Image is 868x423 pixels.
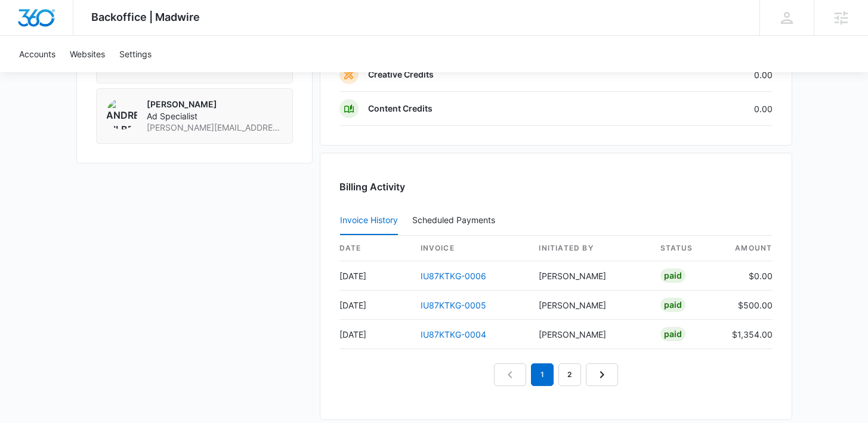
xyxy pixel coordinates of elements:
[558,363,581,386] a: Page 2
[91,11,200,23] span: Backoffice | Madwire
[119,69,128,79] img: tab_keywords_by_traffic_grey.svg
[722,320,773,349] td: $1,354.00
[368,103,433,115] p: Content Credits
[339,291,411,320] td: [DATE]
[147,110,283,122] span: Ad Specialist
[340,206,398,235] button: Invoice History
[646,92,773,126] td: 0.00
[63,36,112,72] a: Websites
[651,236,722,261] th: status
[531,363,554,386] em: 1
[660,327,685,341] div: Paid
[132,70,201,78] div: Keywords by Traffic
[147,98,283,110] p: [PERSON_NAME]
[421,300,486,310] a: IU87KTKG-0005
[529,320,650,349] td: [PERSON_NAME]
[660,298,685,312] div: Paid
[31,31,131,41] div: Domain: [DOMAIN_NAME]
[33,19,58,29] div: v 4.0.25
[12,36,63,72] a: Accounts
[529,291,650,320] td: [PERSON_NAME]
[722,261,773,291] td: $0.00
[412,216,500,224] div: Scheduled Payments
[368,69,434,81] p: Creative Credits
[646,58,773,92] td: 0.00
[106,98,137,129] img: Andrew Gilbert
[19,19,29,29] img: logo_orange.svg
[339,180,773,194] h3: Billing Activity
[339,261,411,291] td: [DATE]
[586,363,618,386] a: Next Page
[529,261,650,291] td: [PERSON_NAME]
[660,268,685,283] div: Paid
[19,31,29,41] img: website_grey.svg
[421,329,486,339] a: IU87KTKG-0004
[45,70,107,78] div: Domain Overview
[32,69,42,79] img: tab_domain_overview_orange.svg
[411,236,530,261] th: invoice
[339,236,411,261] th: date
[421,271,486,281] a: IU87KTKG-0006
[722,236,773,261] th: amount
[339,320,411,349] td: [DATE]
[112,36,159,72] a: Settings
[494,363,618,386] nav: Pagination
[529,236,650,261] th: Initiated By
[147,122,283,134] span: [PERSON_NAME][EMAIL_ADDRESS][PERSON_NAME][DOMAIN_NAME]
[722,291,773,320] td: $500.00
